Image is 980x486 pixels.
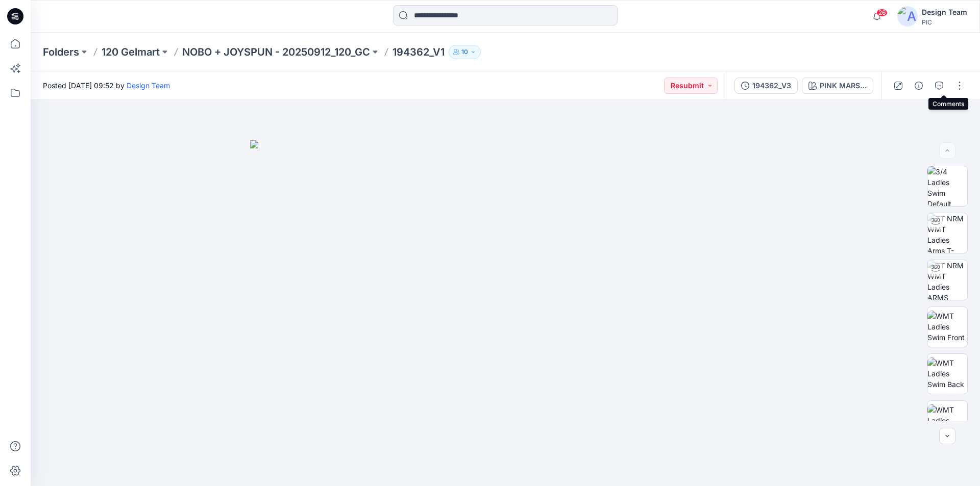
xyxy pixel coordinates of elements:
button: 10 [449,45,481,59]
div: Design Team [922,6,967,18]
img: 3/4 Ladies Swim Default [927,166,967,206]
a: Folders [43,45,79,59]
div: PINK MARSHMELLOW [820,80,867,91]
img: WMT Ladies Swim Back [927,357,967,390]
img: TT NRM WMT Ladies Arms T-POSE [927,213,967,253]
a: 120 Gelmart [102,45,160,59]
button: 194362_V3 [734,78,798,94]
span: Posted [DATE] 09:52 by [43,80,170,91]
img: WMT Ladies Swim Left [927,404,967,437]
img: TT NRM WMT Ladies ARMS DOWN [927,260,967,300]
p: 194362_V1 [393,45,445,59]
img: WMT Ladies Swim Front [927,311,967,343]
span: 26 [876,9,888,17]
button: Details [911,78,927,94]
a: NOBO + JOYSPUN - 20250912_120_GC [182,45,370,59]
img: avatar [897,6,918,27]
div: PIC [922,18,967,26]
p: 10 [461,46,468,58]
a: Design Team [127,81,170,90]
button: PINK MARSHMELLOW [802,78,873,94]
div: 194362_V3 [752,80,791,91]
